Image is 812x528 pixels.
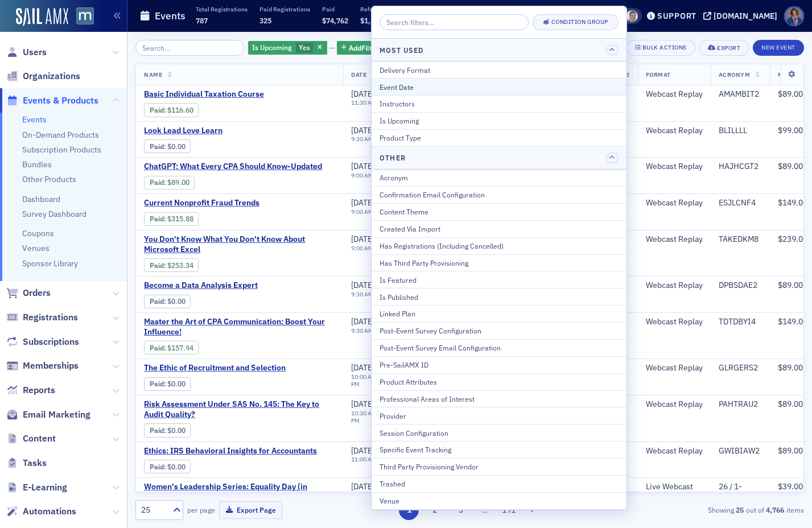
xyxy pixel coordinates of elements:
span: : [150,426,167,435]
span: [DATE] [351,399,374,409]
span: $239.00 [778,234,807,244]
span: : [150,142,167,151]
a: Paid [150,261,164,270]
div: Paid: 0 - $0 [144,377,191,391]
span: : [150,297,167,306]
div: Created Via Import [380,224,619,234]
span: Email Marketing [23,409,90,421]
div: Has Third Party Provisioning [380,258,619,268]
a: Other Products [22,174,76,184]
div: Webcast Replay [646,89,703,100]
div: Event Date [380,82,619,92]
img: SailAMX [76,7,94,25]
div: Content Theme [380,207,619,217]
button: Condition Group [533,14,619,30]
span: $0.00 [167,426,186,435]
span: Add Filter [349,43,379,53]
button: Post-Event Survey Configuration [372,322,626,339]
span: Look Lead Love Learn [144,126,335,136]
div: GLRGERS2 [719,363,762,373]
span: [DATE] [351,362,374,373]
button: Specific Event Tracking [372,441,626,458]
button: New Event [753,40,804,56]
a: New Event [753,42,804,52]
button: Event Date [372,78,626,95]
time: 9:00 AM [351,244,373,252]
button: Third Party Provisioning Vendor [372,458,626,475]
div: – [351,456,402,463]
span: 325 [259,16,271,25]
div: – [351,172,402,179]
span: $74,762 [322,16,348,25]
time: 12:30 PM [351,409,395,424]
time: 10:00 AM [351,373,377,381]
span: $99.00 [778,125,803,135]
a: Subscription Products [22,145,101,155]
div: BLILLLL [719,126,762,136]
span: Tasks [23,457,47,469]
span: Name [144,71,162,79]
a: Current Nonprofit Fraud Trends [144,198,335,208]
button: AddFilter [337,41,384,55]
button: Export [699,40,749,56]
div: – [351,291,402,298]
a: Paid [150,344,164,352]
a: You Don't Know What You Don't Know About Microsoft Excel [144,234,335,254]
span: $149.00 [778,316,807,327]
div: [DOMAIN_NAME] [714,11,777,21]
span: $157.94 [167,344,193,352]
a: Master the Art of CPA Communication: Boost Your Influence! [144,317,335,337]
time: 11:00 AM [351,455,377,463]
div: Venue [380,496,619,506]
time: 11:00 AM [351,492,377,500]
div: Trashed [380,478,619,489]
button: Content Theme [372,203,626,220]
div: Third Party Provisioning Vendor [380,461,619,472]
div: Post-Event Survey Configuration [380,325,619,336]
span: E-Learning [23,481,67,494]
span: : [150,463,167,471]
a: Basic Individual Taxation Course [144,89,335,100]
div: Condition Group [551,19,608,25]
time: 12:00 PM [351,373,395,388]
div: Webcast Replay [646,317,703,327]
div: – [351,208,398,216]
a: Automations [6,505,76,518]
span: : [150,344,167,352]
span: [DATE] [351,280,374,290]
button: Is Upcoming [372,112,626,129]
a: Paid [150,379,164,388]
a: Become a Data Analysis Expert [144,280,335,291]
div: Provider [380,411,619,421]
button: Instructors [372,95,626,112]
div: – [351,327,398,335]
div: AMAMBIT2 [719,89,762,100]
span: : [150,106,167,114]
span: $89.00 [778,161,803,171]
span: : [150,261,167,270]
a: Paid [150,463,164,471]
button: Venue [372,492,626,509]
span: $116.60 [167,106,193,114]
span: Organizations [23,70,80,82]
span: $149.00 [778,197,807,208]
span: The Ethic of Recruitment and Selection [144,363,335,373]
span: ChatGPT: What Every CPA Should Know-Updated [144,162,335,172]
span: [DATE] [351,197,374,208]
span: $0.00 [167,142,186,151]
time: 9:30 AM [351,135,373,143]
button: Is Featured [372,271,626,288]
div: Acronym [380,172,619,183]
span: Events & Products [23,94,98,107]
div: GWIBIAW2 [719,446,762,456]
span: Reports [23,384,55,397]
button: Created Via Import [372,220,626,237]
a: SailAMX [16,8,68,26]
span: : [150,379,167,388]
span: Orders [23,287,51,299]
span: $89.00 [778,399,803,409]
h1: Events [155,9,186,23]
div: Paid: 0 - $0 [144,460,191,473]
strong: 25 [734,505,746,515]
